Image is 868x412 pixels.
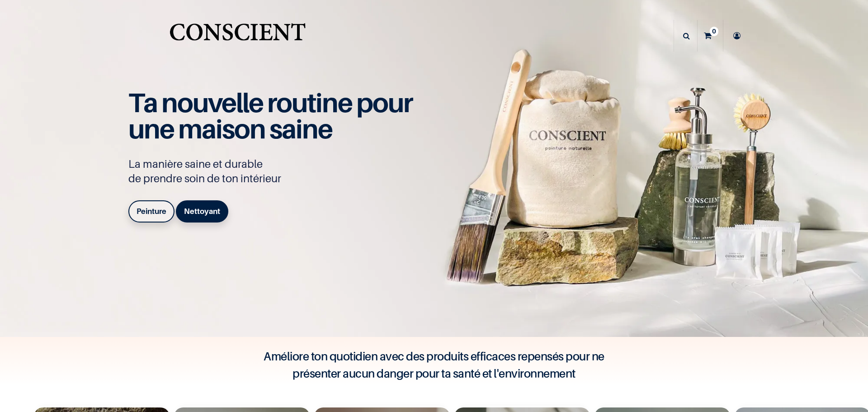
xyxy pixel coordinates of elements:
b: Nettoyant [184,207,220,216]
b: Peinture [137,207,166,216]
img: Conscient [168,18,307,54]
span: Ta nouvelle routine pour une maison saine [128,86,412,145]
p: La manière saine et durable de prendre soin de ton intérieur [128,157,422,186]
a: 0 [698,20,723,52]
a: Logo of Conscient [168,18,307,54]
a: Nettoyant [176,200,228,222]
a: Peinture [128,200,175,222]
sup: 0 [710,27,718,36]
h4: Améliore ton quotidien avec des produits efficaces repensés pour ne présenter aucun danger pour t... [253,348,615,382]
